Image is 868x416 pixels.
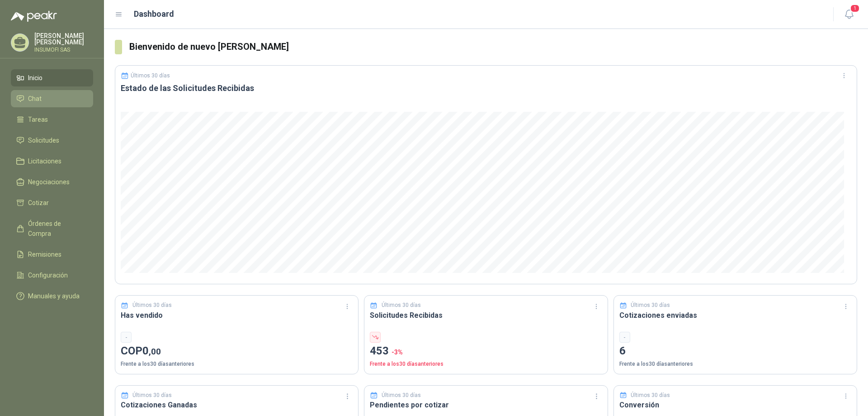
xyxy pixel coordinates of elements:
span: Remisiones [28,249,61,259]
a: Solicitudes [11,132,93,149]
h3: Pendientes por cotizar [370,399,602,411]
span: Configuración [28,270,68,280]
a: Chat [11,90,93,107]
span: 0 [142,344,161,357]
p: Últimos 30 días [382,301,421,310]
a: Inicio [11,69,93,86]
h3: Estado de las Solicitudes Recibidas [121,83,851,94]
p: Últimos 30 días [631,391,670,400]
span: Licitaciones [28,156,61,166]
a: Órdenes de Compra [11,215,93,242]
h3: Has vendido [121,310,353,321]
a: Manuales y ayuda [11,287,93,305]
p: Últimos 30 días [382,391,421,400]
p: Frente a los 30 días anteriores [619,360,851,368]
span: Manuales y ayuda [28,291,80,301]
h3: Solicitudes Recibidas [370,310,602,321]
span: Cotizar [28,198,49,208]
p: Últimos 30 días [132,391,172,400]
span: 1 [850,4,860,13]
p: Últimos 30 días [132,301,172,310]
a: Negociaciones [11,173,93,191]
a: Remisiones [11,246,93,263]
p: Últimos 30 días [131,72,170,79]
p: INSUMOFI SAS [34,47,93,53]
span: Inicio [28,73,42,83]
p: Últimos 30 días [631,301,670,310]
p: 6 [619,343,851,360]
span: Tareas [28,115,48,124]
a: Tareas [11,111,93,128]
h3: Cotizaciones Ganadas [121,399,353,411]
p: Frente a los 30 días anteriores [370,360,602,368]
p: Frente a los 30 días anteriores [121,360,353,368]
div: - [121,332,132,343]
p: 453 [370,343,602,360]
h1: Dashboard [134,8,174,20]
h3: Bienvenido de nuevo [PERSON_NAME] [129,40,857,54]
span: Negociaciones [28,177,70,187]
a: Licitaciones [11,153,93,170]
span: ,00 [149,346,161,357]
h3: Cotizaciones enviadas [619,310,851,321]
span: Órdenes de Compra [28,219,85,239]
span: Solicitudes [28,135,59,145]
img: Logo peakr [11,11,57,22]
p: COP [121,343,353,360]
span: -3 % [392,349,403,356]
p: [PERSON_NAME] [PERSON_NAME] [34,33,93,45]
button: 1 [841,6,857,23]
span: Chat [28,94,42,104]
h3: Conversión [619,399,851,411]
a: Cotizar [11,194,93,211]
a: Configuración [11,267,93,284]
div: - [619,332,630,343]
